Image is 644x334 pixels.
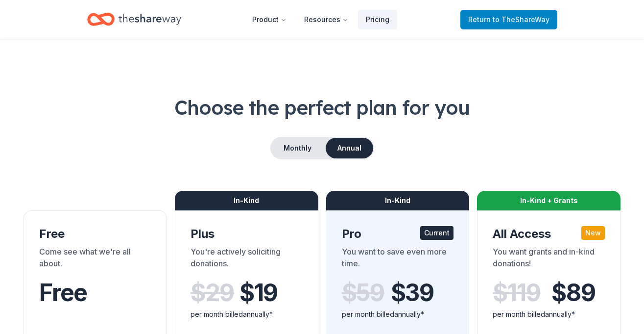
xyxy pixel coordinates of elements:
[271,138,324,158] button: Monthly
[391,279,434,307] span: $ 39
[493,15,549,24] span: to TheShareWay
[493,308,605,320] div: per month billed annually*
[39,278,87,307] span: Free
[239,279,278,307] span: $ 19
[420,226,453,240] div: Current
[493,226,605,242] div: All Access
[87,8,181,31] a: Home
[326,191,470,210] div: In-Kind
[477,191,620,210] div: In-Kind + Grants
[296,10,356,29] button: Resources
[358,10,397,29] a: Pricing
[342,308,454,320] div: per month billed annually*
[175,191,318,210] div: In-Kind
[191,226,303,242] div: Plus
[581,226,605,240] div: New
[191,308,303,320] div: per month billed annually*
[244,8,397,31] nav: Main
[39,226,151,242] div: Free
[326,138,373,158] button: Annual
[342,246,454,273] div: You want to save even more time.
[460,10,557,29] a: Returnto TheShareWay
[342,226,454,242] div: Pro
[39,246,151,273] div: Come see what we're all about.
[24,94,620,121] h1: Choose the perfect plan for you
[551,279,595,307] span: $ 89
[191,246,303,273] div: You're actively soliciting donations.
[468,14,549,26] span: Return
[493,246,605,273] div: You want grants and in-kind donations!
[244,10,294,29] button: Product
